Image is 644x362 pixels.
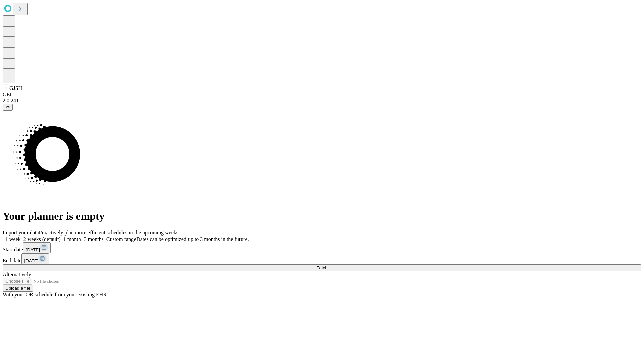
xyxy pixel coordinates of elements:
span: 1 month [63,236,81,242]
h1: Your planner is empty [3,210,641,222]
span: [DATE] [26,247,40,252]
span: Dates can be optimized up to 3 months in the future. [136,236,249,242]
div: GEI [3,92,641,98]
span: Fetch [316,265,327,270]
span: 1 week [5,236,21,242]
span: Import your data [3,230,39,235]
span: 3 months [84,236,104,242]
span: 2 weeks (default) [23,236,61,242]
div: End date [3,253,641,264]
span: Alternatively [3,271,31,277]
button: Upload a file [3,285,33,292]
div: Start date [3,242,641,253]
span: With your OR schedule from your existing EHR [3,292,107,297]
span: Proactively plan more efficient schedules in the upcoming weeks. [39,230,180,235]
span: Custom range [106,236,136,242]
button: [DATE] [23,242,51,253]
span: [DATE] [24,258,38,263]
button: Fetch [3,264,641,271]
span: GJSH [9,85,22,91]
span: @ [5,105,10,110]
button: [DATE] [21,253,49,264]
button: @ [3,104,13,111]
div: 2.0.241 [3,98,641,104]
